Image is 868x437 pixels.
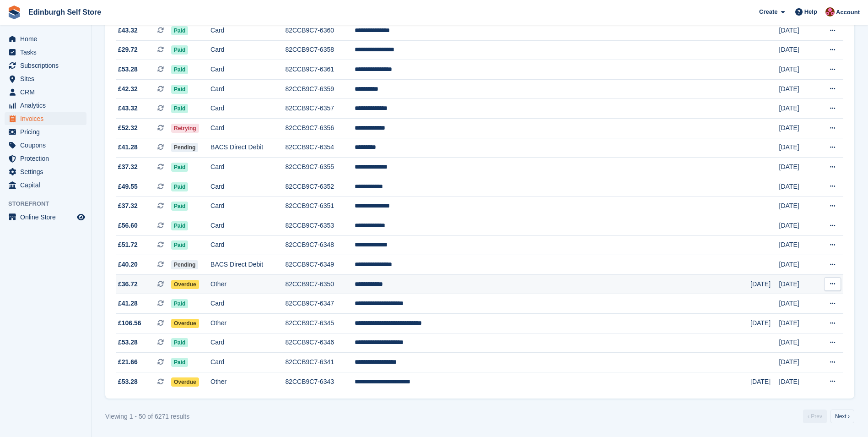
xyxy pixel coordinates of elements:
span: Storefront [8,199,91,208]
nav: Pages [801,410,856,423]
span: Paid [171,45,188,55]
span: Pending [171,143,198,152]
td: 82CCB9C7-6357 [285,99,354,119]
span: Tasks [20,46,75,59]
span: Sites [20,72,75,85]
span: £56.60 [118,221,138,230]
a: menu [5,139,86,152]
td: [DATE] [750,274,779,294]
span: £43.32 [118,26,138,35]
td: [DATE] [779,177,816,197]
td: Card [210,99,285,119]
span: Overdue [171,377,199,387]
a: menu [5,126,86,138]
td: Other [210,372,285,391]
td: Card [210,353,285,372]
span: £21.66 [118,357,138,367]
span: £41.28 [118,299,138,308]
span: Paid [171,221,188,230]
span: Subscriptions [20,59,75,72]
a: menu [5,152,86,165]
span: £37.32 [118,201,138,211]
td: BACS Direct Debit [210,138,285,158]
a: menu [5,86,86,98]
span: Paid [171,299,188,308]
span: Paid [171,358,188,367]
td: 82CCB9C7-6361 [285,60,354,80]
span: Paid [171,202,188,211]
span: Paid [171,104,188,113]
span: Paid [171,182,188,191]
span: Retrying [171,124,199,133]
span: £37.32 [118,162,138,172]
span: Paid [171,26,188,35]
img: stora-icon-8386f47178a22dfd0bd8f6a31ec36ba5ce8667c1dd55bd0f319d3a0aa187defe.svg [7,5,21,19]
td: Card [210,40,285,60]
td: 82CCB9C7-6350 [285,274,354,294]
td: Card [210,60,285,80]
span: Paid [171,163,188,172]
td: Card [210,79,285,99]
td: [DATE] [779,255,816,275]
td: [DATE] [779,138,816,158]
td: [DATE] [779,314,816,333]
td: [DATE] [779,99,816,119]
td: [DATE] [779,274,816,294]
span: Paid [171,65,188,74]
span: Paid [171,240,188,250]
span: £42.32 [118,84,138,94]
a: menu [5,59,86,72]
a: Previous [803,410,827,423]
td: 82CCB9C7-6346 [285,333,354,353]
span: £52.32 [118,123,138,133]
td: 82CCB9C7-6341 [285,353,354,372]
td: [DATE] [779,79,816,99]
td: [DATE] [779,40,816,60]
a: Preview store [75,212,86,223]
td: 82CCB9C7-6354 [285,138,354,158]
a: menu [5,179,86,191]
td: [DATE] [779,333,816,353]
span: Pending [171,260,198,269]
td: [DATE] [779,119,816,138]
td: BACS Direct Debit [210,255,285,275]
td: [DATE] [750,314,779,333]
span: £51.72 [118,240,138,250]
span: £53.28 [118,65,138,74]
span: Paid [171,338,188,347]
td: 82CCB9C7-6353 [285,216,354,236]
td: [DATE] [779,216,816,236]
td: [DATE] [779,294,816,314]
span: £40.20 [118,260,138,269]
a: menu [5,46,86,59]
span: Create [759,7,777,16]
td: 82CCB9C7-6348 [285,235,354,255]
td: Other [210,314,285,333]
span: £36.72 [118,279,138,289]
span: £43.32 [118,104,138,113]
td: [DATE] [779,60,816,80]
span: Help [804,7,817,16]
td: 82CCB9C7-6359 [285,79,354,99]
a: menu [5,33,86,45]
td: Other [210,274,285,294]
a: menu [5,72,86,85]
td: Card [210,119,285,138]
td: [DATE] [779,197,816,216]
span: £53.28 [118,338,138,347]
td: 82CCB9C7-6347 [285,294,354,314]
td: Card [210,235,285,255]
td: 82CCB9C7-6360 [285,21,354,41]
a: menu [5,99,86,112]
span: £41.28 [118,142,138,152]
td: Card [210,177,285,197]
span: Settings [20,165,75,178]
span: Overdue [171,319,199,328]
span: Account [836,8,860,17]
span: Analytics [20,99,75,112]
span: Online Store [20,211,75,224]
td: 82CCB9C7-6349 [285,255,354,275]
td: [DATE] [779,158,816,177]
span: Overdue [171,280,199,289]
span: Invoices [20,112,75,125]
